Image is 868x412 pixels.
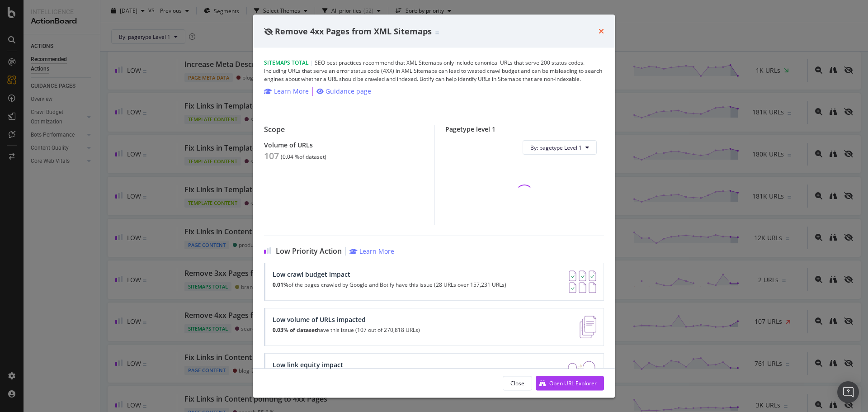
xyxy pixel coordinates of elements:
[274,87,309,96] div: Learn More
[536,376,604,390] button: Open URL Explorer
[325,87,371,96] div: Guidance page
[316,87,371,96] a: Guidance page
[569,270,596,293] img: AY0oso9MOvYAAAAASUVORK5CYII=
[273,327,420,333] p: have this issue (107 out of 270,818 URLs)
[435,31,439,34] img: Equal
[273,281,288,289] strong: 0.01%
[273,361,418,369] div: Low link equity impact
[264,151,279,161] div: 107
[273,326,317,334] strong: 0.03% of dataset
[276,247,342,256] span: Low Priority Action
[568,361,596,384] img: DDxVyA23.png
[349,247,394,256] a: Learn More
[359,247,394,256] div: Learn More
[253,14,615,398] div: modal
[445,125,604,133] div: Pagetype level 1
[510,379,524,387] div: Close
[273,282,506,288] p: of the pages crawled by Google and Botify have this issue (28 URLs over 157,231 URLs)
[264,28,273,35] div: eye-slash
[264,87,309,96] a: Learn More
[264,125,423,134] div: Scope
[275,25,432,36] span: Remove 4xx Pages from XML Sitemaps
[837,381,859,403] div: Open Intercom Messenger
[310,59,313,66] span: |
[503,376,532,390] button: Close
[264,59,309,66] span: Sitemaps Total
[523,140,597,155] button: By: pagetype Level 1
[264,59,604,83] div: SEO best practices recommend that XML Sitemaps only include canonical URLs that serve 200 status ...
[273,316,420,323] div: Low volume of URLs impacted
[580,316,596,338] img: e5DMFwAAAABJRU5ErkJggg==
[530,143,582,151] span: By: pagetype Level 1
[549,379,597,387] div: Open URL Explorer
[599,25,604,37] div: times
[273,270,506,278] div: Low crawl budget impact
[264,141,423,149] div: Volume of URLs
[281,154,326,160] div: ( 0.04 % of dataset )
